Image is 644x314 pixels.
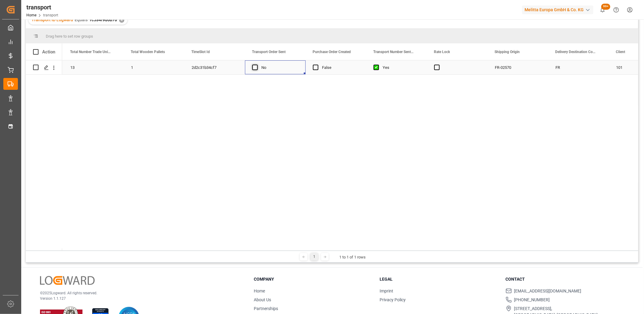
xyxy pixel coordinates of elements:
a: Partnerships [254,306,278,311]
button: show 100 new notifications [596,3,609,17]
div: No [261,61,298,75]
div: FR-02570 [488,60,548,74]
div: 13 [63,60,124,74]
div: FR [548,60,609,74]
span: [EMAIL_ADDRESS][DOMAIN_NAME] [514,288,582,294]
span: 99+ [601,4,610,10]
a: Home [254,289,265,293]
span: Rate Lock [434,50,450,54]
div: Action [42,49,55,55]
div: ✕ [119,18,124,23]
span: TimeSlot Id [191,50,210,54]
a: Privacy Policy [380,297,406,302]
span: 1c534f9d6b70 [89,17,117,22]
div: False [322,61,359,75]
div: 1 [310,253,318,261]
span: Equals [75,17,88,22]
div: Melitta Europa GmbH & Co. KG [522,5,593,14]
a: About Us [254,297,271,302]
button: Help Center [609,3,623,17]
span: Transport Number Sent SAP [373,50,414,54]
div: Press SPACE to select this row. [26,60,62,75]
p: Version 1.1.127 [40,296,239,301]
h3: Company [254,276,372,282]
span: Transport ID Logward [32,17,73,22]
div: 2d2c31b34cf7 [184,60,245,74]
div: transport [26,3,58,12]
button: Melitta Europa GmbH & Co. KG [522,4,596,15]
span: [PHONE_NUMBER] [514,297,550,303]
a: Home [26,13,36,17]
span: Transport Order Sent [252,50,286,54]
span: Drag here to set row groups [46,34,93,39]
h3: Contact [506,276,624,282]
div: 1 [124,60,184,74]
span: Client [616,50,625,54]
span: Purchase Order Created [313,50,351,54]
span: Total Number Trade Units [70,50,111,54]
h3: Legal [380,276,498,282]
p: © 2025 Logward. All rights reserved. [40,290,239,296]
div: Yes [383,61,420,75]
span: Delivery Destination Country [555,50,596,54]
img: Logward Logo [40,276,95,285]
a: Imprint [380,289,393,293]
span: Total Wooden Pallets [131,50,165,54]
span: Shipping Origin [495,50,520,54]
div: 1 to 1 of 1 rows [339,254,366,260]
